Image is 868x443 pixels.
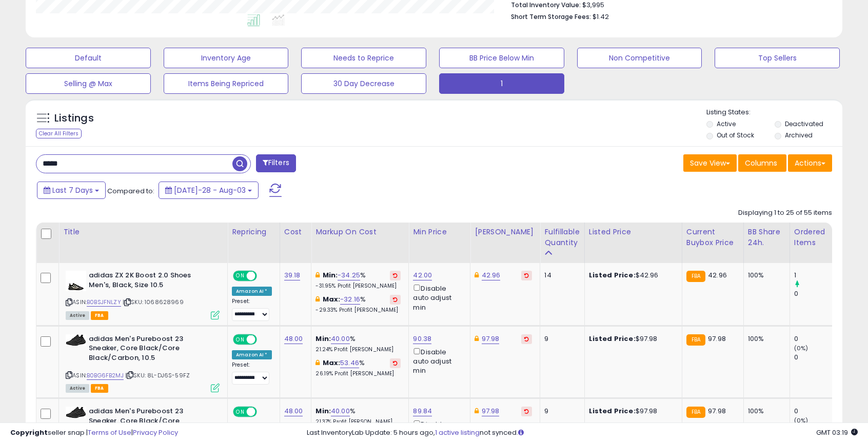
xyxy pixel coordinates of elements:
[708,406,726,416] span: 97.98
[717,119,736,128] label: Active
[66,271,220,318] div: ASIN:
[794,289,836,298] div: 0
[686,407,705,418] small: FBA
[125,371,190,379] span: | SKU: 8L-DJ6S-59FZ
[794,353,836,362] div: 0
[164,48,289,68] button: Inventory Age
[174,185,246,195] span: [DATE]-28 - Aug-03
[323,270,338,280] b: Min:
[315,295,401,314] div: %
[589,407,674,416] div: $97.98
[413,283,462,312] div: Disable auto adjust min
[511,1,581,9] b: Total Inventory Value:
[589,271,674,280] div: $42.96
[577,48,702,68] button: Non Competitive
[315,334,401,353] div: %
[785,119,823,128] label: Deactivated
[413,227,466,237] div: Min Price
[54,111,94,126] h5: Listings
[794,271,836,280] div: 1
[315,358,401,377] div: %
[232,298,272,321] div: Preset:
[748,334,782,344] div: 100%
[323,294,341,304] b: Max:
[89,334,213,366] b: adidas Men's Pureboost 23 Sneaker, Core Black/Core Black/Carbon, 10.5
[589,334,636,344] b: Listed Price:
[315,271,401,290] div: %
[593,12,609,22] span: $1.42
[413,346,462,376] div: Disable auto adjust min
[794,334,836,344] div: 0
[511,12,591,21] b: Short Term Storage Fees:
[708,334,726,344] span: 97.98
[413,270,432,280] a: 42.00
[544,334,576,344] div: 9
[315,334,331,344] b: Min:
[794,344,808,352] small: (0%)
[338,270,360,280] a: -34.25
[331,406,350,416] a: 40.00
[323,358,341,368] b: Max:
[255,408,272,416] span: OFF
[87,298,121,307] a: B0BSJFNLZY
[232,350,272,359] div: Amazon AI *
[745,158,777,168] span: Columns
[91,384,108,393] span: FBA
[816,428,858,437] span: 2025-08-11 03:19 GMT
[413,334,431,344] a: 90.38
[683,154,737,172] button: Save View
[66,311,89,320] span: All listings currently available for purchase on Amazon
[159,182,259,199] button: [DATE]-28 - Aug-03
[482,406,500,416] a: 97.98
[748,271,782,280] div: 100%
[435,428,480,437] a: 1 active listing
[706,108,842,117] p: Listing States:
[66,334,220,391] div: ASIN:
[315,346,401,353] p: 21.24% Profit [PERSON_NAME]
[331,334,350,344] a: 40.00
[10,428,178,438] div: seller snap | |
[26,73,151,94] button: Selling @ Max
[89,271,213,292] b: adidas ZX 2K Boost 2.0 Shoes Men's, Black, Size 10.5
[315,307,401,314] p: -29.33% Profit [PERSON_NAME]
[686,227,739,248] div: Current Buybox Price
[123,298,184,306] span: | SKU: 1068628969
[107,186,154,196] span: Compared to:
[788,154,832,172] button: Actions
[89,407,213,438] b: adidas Men's Pureboost 23 Sneaker, Core Black/Core Black/Carbon, 9.5
[708,270,727,280] span: 42.96
[738,208,832,218] div: Displaying 1 to 25 of 55 items
[686,334,705,346] small: FBA
[475,227,536,237] div: [PERSON_NAME]
[340,358,359,368] a: 53.46
[10,428,48,437] strong: Copyright
[284,270,301,280] a: 39.18
[482,334,500,344] a: 97.98
[88,428,131,437] a: Terms of Use
[315,406,331,416] b: Min:
[544,227,580,248] div: Fulfillable Quantity
[315,283,401,290] p: -31.95% Profit [PERSON_NAME]
[234,272,247,280] span: ON
[301,48,426,68] button: Needs to Reprice
[315,407,401,426] div: %
[589,334,674,344] div: $97.98
[232,287,272,296] div: Amazon AI *
[738,154,786,172] button: Columns
[686,271,705,282] small: FBA
[26,48,151,68] button: Default
[439,48,564,68] button: BB Price Below Min
[66,407,86,418] img: 412Va0LmEKL._SL40_.jpg
[66,271,86,291] img: 31wQuxChLVL._SL40_.jpg
[413,406,432,416] a: 89.84
[482,270,501,280] a: 42.96
[87,371,124,380] a: B0BG6FB2MJ
[715,48,840,68] button: Top Sellers
[256,154,296,172] button: Filters
[66,334,86,346] img: 412Va0LmEKL._SL40_.jpg
[589,270,636,280] b: Listed Price:
[748,407,782,416] div: 100%
[36,129,82,138] div: Clear All Filters
[164,73,289,94] button: Items Being Repriced
[311,223,409,263] th: The percentage added to the cost of goods (COGS) that forms the calculator for Min & Max prices.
